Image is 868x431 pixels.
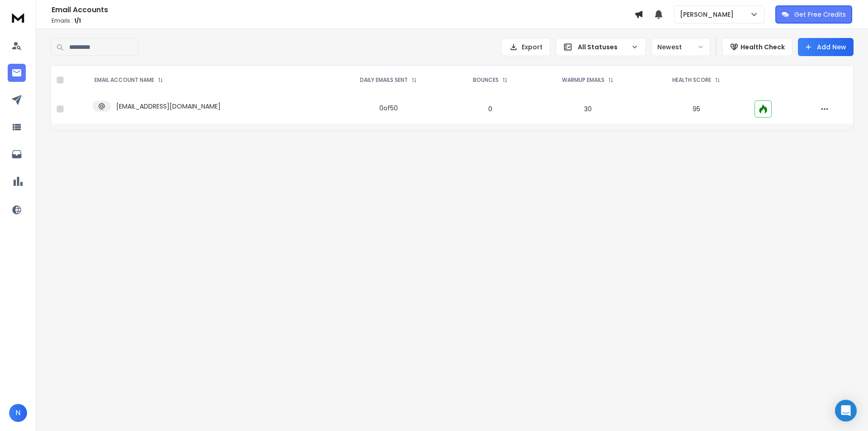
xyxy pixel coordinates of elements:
button: Newest [651,38,710,56]
p: 0 [454,104,527,114]
p: WARMUP EMAILS [562,76,604,84]
div: 0 of 50 [379,104,398,113]
p: Get Free Credits [794,10,846,19]
p: Emails : [52,17,634,24]
p: Health Check [741,43,785,52]
h1: Email Accounts [52,5,634,15]
td: 95 [644,95,749,123]
span: 1 / 1 [74,17,81,24]
div: Open Intercom Messenger [835,400,857,422]
p: All Statuses [578,43,627,52]
p: [EMAIL_ADDRESS][DOMAIN_NAME] [116,102,221,111]
button: N [9,404,27,422]
button: Get Free Credits [775,5,852,24]
td: 30 [532,95,644,123]
button: Add New [798,38,854,56]
img: logo [9,9,27,26]
p: HEALTH SCORE [672,76,711,84]
p: [PERSON_NAME] [680,10,737,19]
button: Export [501,38,550,56]
p: DAILY EMAILS SENT [360,76,408,84]
button: Health Check [722,38,793,56]
p: BOUNCES [473,76,499,84]
div: EMAIL ACCOUNT NAME [94,76,163,84]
